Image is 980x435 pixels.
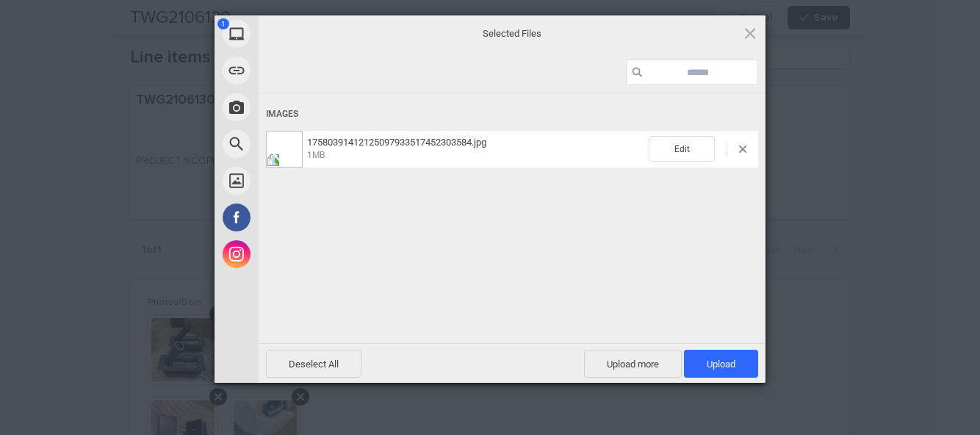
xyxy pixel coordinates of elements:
span: 17580391412125097933517452303584.jpg [303,137,649,161]
div: Take Photo [215,89,391,126]
span: 1MB [307,150,325,160]
span: 1 [217,18,229,29]
span: 17580391412125097933517452303584.jpg [307,137,486,148]
span: Edit [649,136,715,162]
div: Instagram [215,236,391,273]
div: Web Search [215,126,391,162]
div: Link (URL) [215,52,391,89]
span: Upload [684,350,758,378]
span: Deselect All [266,350,361,378]
span: Selected Files [365,27,659,40]
span: Upload more [584,350,682,378]
span: Click here or hit ESC to close picker [742,25,758,41]
img: 2e4d91b7-48fe-4923-954c-04d46f3bf729 [266,131,303,168]
div: Facebook [215,199,391,236]
span: Upload [707,359,735,370]
div: My Device [215,15,391,52]
div: Unsplash [215,162,391,199]
div: Images [266,101,758,128]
